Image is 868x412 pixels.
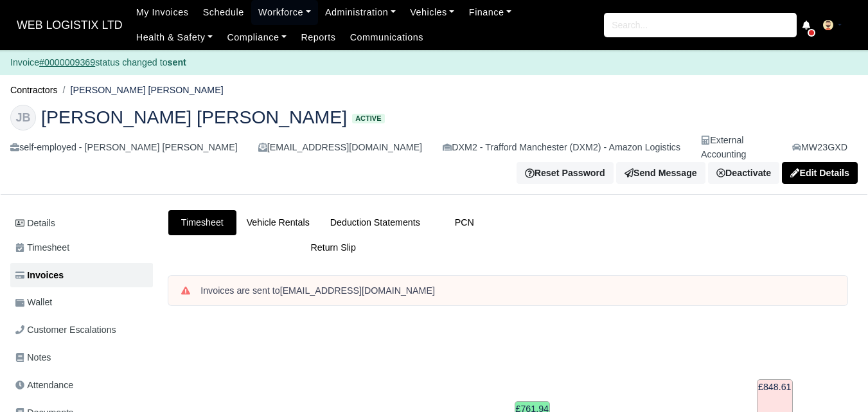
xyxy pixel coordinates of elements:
[10,373,153,398] a: Attendance
[258,140,422,155] div: [EMAIL_ADDRESS][DOMAIN_NAME]
[10,85,58,95] a: Contractors
[10,235,153,260] a: Timesheet
[10,105,36,130] div: JB
[294,25,342,50] a: Reports
[15,240,69,255] span: Timesheet
[708,162,779,184] a: Deactivate
[804,350,868,412] iframe: Chat Widget
[129,25,220,50] a: Health & Safety
[15,350,51,365] span: Notes
[15,378,73,393] span: Attendance
[782,162,858,184] a: Edit Details
[320,210,430,235] a: Deduction Statements
[10,211,153,235] a: Details
[10,140,238,155] div: self-employed - [PERSON_NAME] [PERSON_NAME]
[10,345,153,370] a: Notes
[517,162,613,184] button: Reset Password
[200,285,835,298] div: Invoices are sent to
[220,25,294,50] a: Compliance
[443,140,680,155] div: DXM2 - Trafford Manchester (DXM2) - Amazon Logistics
[10,318,153,343] a: Customer Escalations
[430,210,499,235] a: PCN
[604,13,797,37] input: Search...
[39,57,95,67] u: #0000009369
[41,108,347,126] span: [PERSON_NAME] [PERSON_NAME]
[58,83,224,98] li: [PERSON_NAME] [PERSON_NAME]
[1,94,867,195] div: Jermaine Orlando Bryan
[352,114,384,123] span: Active
[168,235,499,260] a: Return Slip
[15,268,64,283] span: Invoices
[10,290,153,315] a: Wallet
[168,57,186,67] strong: sent
[10,263,153,288] a: Invoices
[701,133,772,163] div: External Accounting
[792,140,847,155] a: MW23GXD
[15,295,52,310] span: Wallet
[168,210,236,235] a: Timesheet
[280,285,435,296] strong: [EMAIL_ADDRESS][DOMAIN_NAME]
[616,162,705,184] a: Send Message
[10,13,129,38] a: WEB LOGISTIX LTD
[343,25,431,50] a: Communications
[236,210,320,235] a: Vehicle Rentals
[15,323,116,337] span: Customer Escalations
